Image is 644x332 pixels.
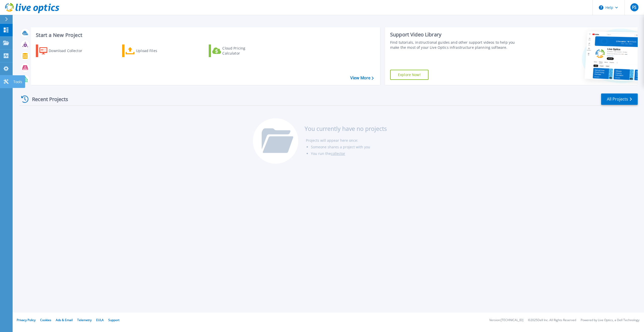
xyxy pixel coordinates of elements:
div: Support Video Library [390,31,521,38]
h3: You currently have no projects [305,126,387,131]
div: Find tutorials, instructional guides and other support videos to help you make the most of your L... [390,40,521,50]
li: Powered by Live Optics, a Dell Technology [581,319,639,322]
li: Projects will appear here once: [306,137,387,144]
p: Tools [13,75,22,88]
a: Telemetry [77,318,92,322]
li: Someone shares a project with you [311,144,387,150]
li: Version: [TECHNICAL_ID] [489,319,523,322]
div: Recent Projects [19,93,75,105]
a: Upload Files [122,44,178,57]
div: Cloud Pricing Calculator [222,46,263,56]
div: Download Collector [49,46,89,56]
li: © 2025 Dell Inc. All Rights Reserved [528,319,576,322]
a: Privacy Policy [17,318,36,322]
h3: Start a New Project [36,32,373,38]
a: collector [331,151,345,156]
a: Explore Now! [390,70,428,80]
a: All Projects [601,93,638,105]
li: You run the [311,150,387,157]
a: EULA [96,318,104,322]
a: Download Collector [36,44,92,57]
a: Cloud Pricing Calculator [209,44,265,57]
div: Upload Files [136,46,176,56]
a: Support [108,318,119,322]
a: Cookies [40,318,51,322]
a: View More [350,76,374,80]
span: FS [632,5,636,9]
a: Ads & Email [56,318,73,322]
